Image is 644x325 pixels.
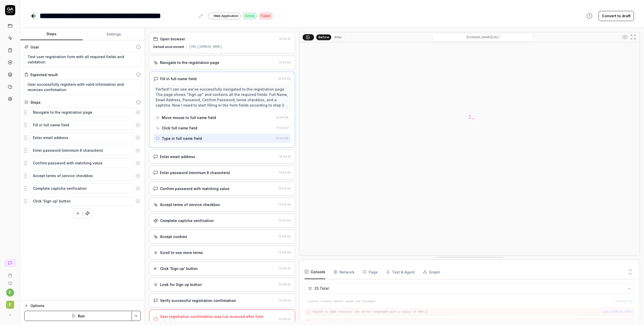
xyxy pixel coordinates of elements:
div: Accept cookies [160,234,187,239]
div: Enter password (minimum 8 characters) [160,170,230,175]
div: Type in full name field [162,136,202,141]
button: Click full name field13:04:07 [154,123,291,133]
div: Click 'Sign up' button [160,266,198,271]
time: 13:09:29 [279,251,291,254]
button: Test & Agent [386,265,415,279]
button: [URL][DOMAIN_NAME] [602,310,633,314]
time: 13:04:08 [276,136,289,140]
button: Remove step [133,107,142,117]
time: 13:09:20 [279,235,291,238]
time: 13:09:45 [279,283,291,286]
button: Show all interative elements [621,33,629,41]
button: View version history [583,11,596,21]
div: Open browser [160,36,185,42]
pre: Failed to load resource: the server responded with a status of 500 () [313,310,633,314]
time: 13:04:16 [279,155,291,158]
div: Accept terms of service checkbox [160,202,220,207]
div: Suggestions [24,132,141,143]
pre: Cookie consent banner shown via fallback [309,299,633,304]
div: Enter email address [160,154,195,159]
button: Run [24,311,132,321]
span: F [6,301,14,309]
div: Goal [30,44,39,50]
time: 13:09:53 [279,317,291,321]
div: Suggestions [24,145,141,156]
time: 13:04:43 [279,203,291,206]
div: Steps [30,100,41,105]
div: Options [30,303,141,309]
button: F [2,297,18,310]
div: Failed [259,13,273,19]
div: Verify successful registration confirmation [160,298,236,303]
time: 13:04:06 [278,77,291,80]
time: 13:04:50 [279,219,291,222]
button: Open in full screen [629,33,637,41]
div: Suggestions [24,107,141,118]
button: Graph [423,265,440,279]
button: Remove step [133,183,142,194]
button: Console [305,265,325,279]
div: Suggestions [24,170,141,181]
button: Move mouse to full name field13:04:06 [154,113,291,122]
button: f [6,288,14,297]
button: Network [333,265,354,279]
a: New conversation [4,259,16,267]
div: Look for Sign up button [160,282,202,287]
div: Active [243,13,257,19]
time: 13:09:53 [279,299,291,302]
time: 13:04:25 [279,171,291,174]
div: Suggestions [24,120,141,130]
img: Screenshot [299,42,640,255]
div: Confirm password with matching value [160,186,229,191]
time: 13:04:34 [279,187,291,190]
span: Web Application [214,14,238,18]
button: Remove step [133,171,142,181]
time: 13:03:47 [279,37,291,41]
div: Click full name field [162,125,197,131]
button: After [332,35,344,40]
div: Scroll to see more terms [160,250,203,255]
button: Convert to draft [599,11,634,21]
div: Fill in full name field [160,76,196,81]
div: [URL][DOMAIN_NAME] [189,45,222,49]
button: recorder.js [614,299,633,304]
time: 13:04:07 [277,126,289,130]
button: recorder.js [614,320,633,324]
button: Remove step [133,158,142,168]
button: Steps [20,28,83,40]
button: Remove step [133,145,142,156]
button: Remove step [133,196,142,206]
div: Suggestions [24,183,141,194]
div: Move mouse to full name field [162,115,216,120]
div: Default environment [153,45,184,49]
button: Options [24,303,141,309]
button: Page [363,265,378,279]
time: 13:09:35 [279,267,291,270]
button: Remove step [133,120,142,130]
div: Expected result [30,72,58,77]
div: Complete captcha verification [160,218,214,223]
button: Settings [83,28,145,40]
a: Documentation [2,277,18,285]
button: Before [316,34,331,40]
a: Web Application [208,12,241,19]
time: 13:03:56 [279,61,291,64]
a: Book a call with us [2,269,18,277]
div: User registration confirmation was not received after form submission. [160,314,277,324]
div: Suggestions [24,158,141,168]
time: 13:04:06 [276,116,289,119]
button: Remove step [133,133,142,143]
div: Suggestions [24,196,141,207]
div: Perfect! I can see we've successfully navigated to the registration page. The page shows "Sign up... [156,87,289,108]
div: Navigate to the registration page [160,60,219,65]
button: Type in full name field13:04:08 [154,134,291,143]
